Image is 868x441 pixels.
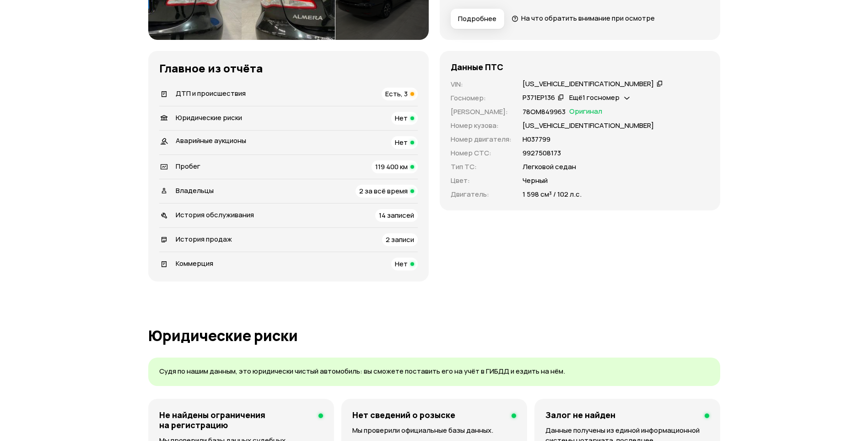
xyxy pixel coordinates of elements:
p: Черный [523,176,548,186]
span: История обслуживания [176,210,254,220]
p: [US_VEHICLE_IDENTIFICATION_NUMBER] [523,121,654,131]
span: Нет [395,138,408,147]
span: Оригинал [569,107,602,117]
p: 1 598 см³ / 102 л.с. [523,189,582,199]
div: [US_VEHICLE_IDENTIFICATION_NUMBER] [523,79,654,89]
a: На что обратить внимание при осмотре [512,13,655,23]
span: Владельцы [176,186,214,195]
span: 119 400 км [375,162,408,171]
p: VIN : [451,79,512,89]
span: Ещё 1 госномер [569,93,620,102]
div: Р371ЕР136 [523,93,555,103]
span: 2 записи [386,235,414,244]
p: Двигатель : [451,189,512,199]
h4: Нет сведений о розыске [352,410,455,420]
h4: Данные ПТС [451,62,503,72]
p: Легковой седан [523,162,576,172]
span: Нет [395,113,408,123]
span: Коммерция [176,259,213,268]
p: Тип ТС : [451,162,512,172]
p: Цвет : [451,176,512,186]
span: Аварийные аукционы [176,136,246,145]
h4: Не найдены ограничения на регистрацию [159,410,312,430]
span: История продаж [176,234,232,244]
span: ДТП и происшествия [176,88,246,98]
button: Подробнее [451,9,504,29]
h4: Залог не найден [545,410,615,420]
p: Мы проверили официальные базы данных. [352,425,516,435]
span: Пробег [176,161,200,171]
span: Есть, 3 [385,89,408,99]
p: [PERSON_NAME] : [451,107,512,117]
p: 9927508173 [523,148,561,158]
p: Номер кузова : [451,121,512,131]
h3: Главное из отчёта [159,62,418,75]
span: На что обратить внимание при осмотре [521,13,655,23]
p: Номер двигателя : [451,134,512,144]
p: Госномер : [451,93,512,103]
span: Юридические риски [176,113,242,122]
span: 2 за всё время [359,186,408,196]
h1: Юридические риски [148,327,720,344]
span: Подробнее [458,14,496,23]
p: Н037799 [523,134,550,144]
span: Нет [395,259,408,269]
p: Номер СТС : [451,148,512,158]
span: 14 записей [379,210,414,220]
p: Судя по нашим данным, это юридически чистый автомобиль: вы сможете поставить его на учёт в ГИБДД ... [159,367,709,376]
p: 78ОМ849963 [523,107,566,117]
